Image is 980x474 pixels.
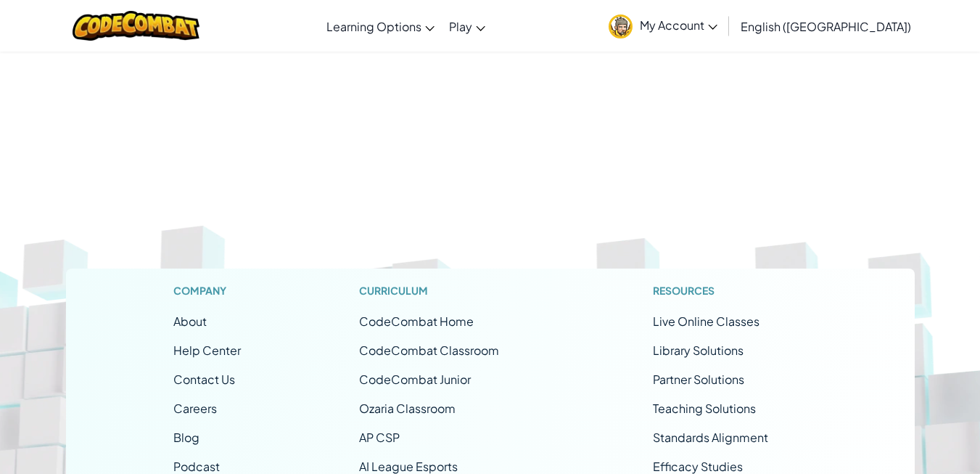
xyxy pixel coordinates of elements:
a: Podcast [173,459,220,474]
a: Partner Solutions [653,372,744,387]
span: CodeCombat Home [359,314,474,329]
span: Play [449,19,472,34]
img: avatar [609,15,633,38]
a: CodeCombat Classroom [359,343,499,358]
a: Teaching Solutions [653,401,756,416]
a: Live Online Classes [653,314,759,329]
a: Blog [173,430,199,445]
a: About [173,314,207,329]
a: Efficacy Studies [653,459,743,474]
a: AI League Esports [359,459,458,474]
h1: Curriculum [359,283,535,298]
h1: Resources [653,283,807,298]
img: CodeCombat logo [73,11,199,41]
a: Library Solutions [653,343,744,358]
a: Play [442,7,493,46]
a: My Account [601,3,725,49]
span: Contact Us [173,372,235,387]
a: CodeCombat Junior [359,372,471,387]
span: Learning Options [326,19,421,34]
a: Standards Alignment [653,430,768,445]
a: AP CSP [359,430,400,445]
h1: Company [173,283,241,298]
a: Learning Options [319,7,442,46]
a: English ([GEOGRAPHIC_DATA]) [733,7,918,46]
span: English ([GEOGRAPHIC_DATA]) [741,19,911,34]
span: My Account [640,17,717,33]
a: Ozaria Classroom [359,401,456,416]
a: Help Center [173,343,241,358]
a: Careers [173,401,217,416]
